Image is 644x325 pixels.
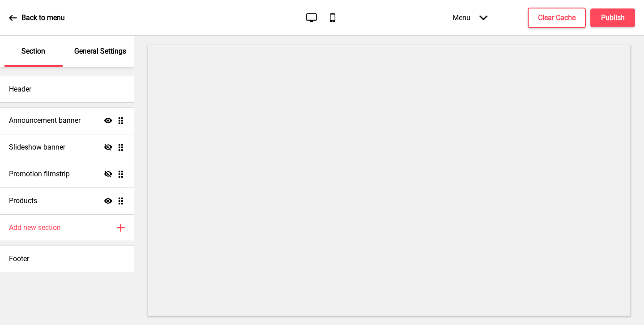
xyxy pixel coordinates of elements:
h4: Announcement banner [9,116,80,125]
h4: Slideshow banner [9,142,65,152]
h4: Publish [601,13,625,23]
h4: Add new section [9,223,61,233]
h4: Footer [9,254,29,264]
p: General Settings [74,46,126,56]
p: Section [21,46,45,56]
a: Back to menu [9,6,65,30]
h4: Clear Cache [538,13,576,23]
h4: Header [9,84,31,94]
h4: Products [9,196,37,206]
h4: Promotion filmstrip [9,169,70,179]
button: Clear Cache [528,8,586,28]
p: Back to menu [21,13,65,23]
div: Menu [444,4,496,31]
button: Publish [590,8,635,27]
